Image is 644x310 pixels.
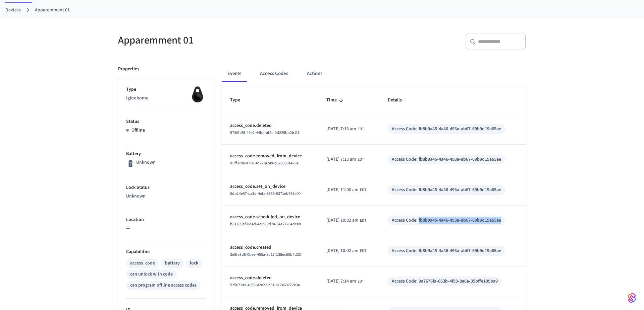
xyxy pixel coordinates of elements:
div: America/Toronto [326,126,364,133]
div: lock [190,260,198,267]
p: Capabilities [126,248,206,255]
p: access_code.scheduled_on_device [230,214,310,221]
div: America/Toronto [326,247,366,254]
div: Access Code: fb8b9a45-4a46-493a-ab67-69b9d19a65ae [392,156,501,163]
span: 2e5fa8d6-0bee-455a-8b17-138ec65b4d23 [230,252,301,257]
div: ant example [222,66,526,82]
span: [DATE] 7:13 am [326,156,356,163]
span: [DATE] 7:14 am [326,278,356,285]
p: Igloohome [126,95,206,102]
div: can unlock with code [130,271,173,278]
button: Access Codes [255,66,293,82]
span: d0ff370e-e750-4c72-a249-c626690e426e [230,160,299,166]
p: access_code.removed_from_device [230,153,310,160]
span: EDT [360,187,366,193]
span: 5730fb5f-49e2-44bb-af2c-0d225bb2b1f1 [230,130,300,136]
div: America/Toronto [326,186,366,193]
div: America/Toronto [326,278,364,285]
span: EDT [360,218,366,224]
p: Battery [126,150,206,157]
span: [DATE] 11:00 am [326,186,359,193]
p: access_code.deleted [230,122,310,129]
p: Properties [118,66,139,73]
h5: Apparemment 01 [118,33,318,47]
div: Access Code: fb8b9a45-4a46-493a-ab67-69b9d19a65ae [392,126,501,133]
p: access_code.deleted [230,275,310,282]
a: Devices [5,7,21,14]
p: Type [126,86,206,93]
img: igloohome_igke [189,86,206,103]
div: America/Toronto [326,217,366,224]
div: can program offline access codes [130,282,197,289]
div: Access Code: fb8b9a45-4a46-493a-ab67-69b9d19a65ae [392,186,501,193]
div: America/Toronto [326,156,364,163]
span: EDT [358,279,364,285]
span: EDT [358,157,364,163]
img: SeamLogoGradient.69752ec5.svg [628,293,636,303]
span: Time [326,95,345,105]
button: Actions [302,66,328,82]
span: [DATE] 10:02 am [326,217,359,224]
p: access_code.set_on_device [230,183,310,190]
p: Offline [131,127,145,134]
p: — [126,225,206,232]
div: Access Code: fb8b9a45-4a46-493a-ab67-69b9d19a65ae [392,217,501,224]
span: 525672a9-4955-42e2-9a51-6c7469272e3a [230,282,300,288]
div: Access Code: 9a7676fa-663b-4f50-8a6a-35bffe199ba9 [392,278,498,285]
span: Details [388,95,411,105]
span: b81789af-0d4d-4c69-9d7a-34e27204dce8 [230,221,301,227]
a: Apparemment 01 [35,7,70,14]
div: access_code [130,260,155,267]
p: Unknown [136,159,156,166]
p: Unknown [126,193,206,200]
span: EDT [358,126,364,132]
span: [DATE] 7:13 am [326,126,356,133]
div: battery [165,260,180,267]
p: Lock Status [126,184,206,191]
button: Events [222,66,247,82]
span: 5db14e57-ca3d-4efa-8350-0371eb769e00 [230,191,301,197]
p: access_code.created [230,244,310,251]
p: Location [126,216,206,223]
span: Type [230,95,249,105]
span: [DATE] 10:02 am [326,247,359,254]
div: Access Code: fb8b9a45-4a46-493a-ab67-69b9d19a65ae [392,247,501,254]
p: Status [126,118,206,125]
span: EDT [360,248,366,254]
